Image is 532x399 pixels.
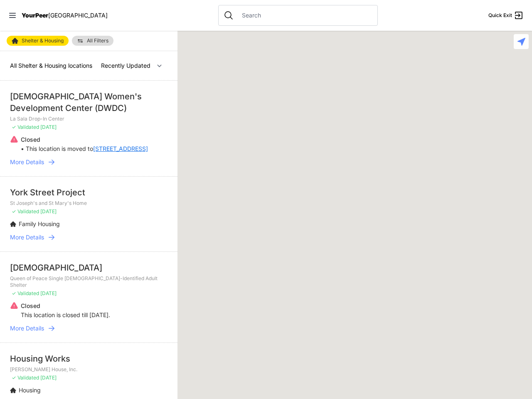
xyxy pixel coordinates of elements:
p: [PERSON_NAME] House, Inc. [10,366,167,373]
input: Search [237,11,372,20]
a: More Details [10,324,167,332]
span: [GEOGRAPHIC_DATA] [48,12,108,19]
p: Queen of Peace Single [DEMOGRAPHIC_DATA]-Identified Adult Shelter [10,275,167,288]
span: [DATE] [40,290,57,296]
span: All Shelter & Housing locations [10,62,92,69]
p: Closed [21,302,110,310]
span: Housing [19,387,41,394]
span: Quick Exit [488,12,512,19]
p: This location is closed till [DATE]. [21,311,110,319]
span: More Details [10,233,44,241]
span: ✓ Validated [12,124,39,130]
div: York Street Project [10,187,167,198]
span: All Filters [87,38,108,43]
span: Shelter & Housing [22,38,64,43]
span: ✓ Validated [12,374,39,381]
span: ✓ Validated [12,290,39,296]
a: [STREET_ADDRESS] [93,145,148,153]
a: Shelter & Housing [7,36,69,46]
span: [DATE] [40,124,57,130]
div: [DEMOGRAPHIC_DATA] Women's Development Center (DWDC) [10,91,167,114]
span: YourPeer [22,12,48,19]
p: St Joseph's and St Mary's Home [10,200,167,207]
p: La Sala Drop-In Center [10,116,167,122]
div: [DEMOGRAPHIC_DATA] [10,262,167,273]
span: ✓ Validated [12,208,39,214]
a: YourPeer[GEOGRAPHIC_DATA] [22,13,108,18]
a: More Details [10,233,167,241]
span: Family Housing [19,220,60,227]
p: Closed [21,135,148,144]
p: • This location is moved to [21,145,148,153]
span: [DATE] [40,208,57,214]
span: [DATE] [40,374,57,381]
span: More Details [10,158,44,166]
a: All Filters [72,36,113,46]
span: More Details [10,324,44,332]
a: More Details [10,158,167,166]
div: Housing Works [10,353,167,365]
a: Quick Exit [488,10,524,20]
